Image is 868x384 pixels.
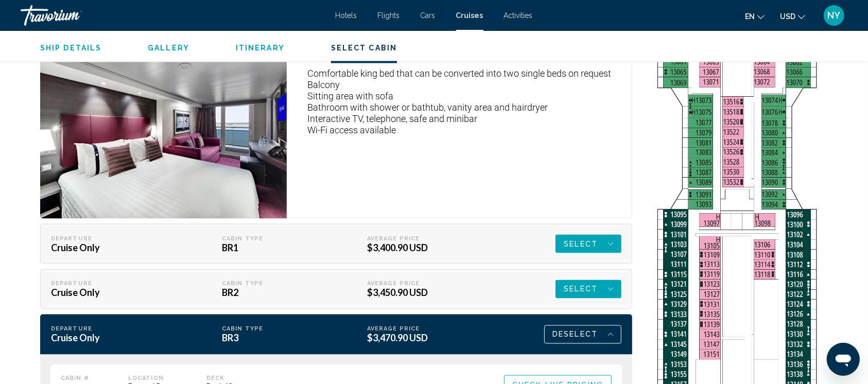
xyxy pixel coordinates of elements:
button: Select Cabin [331,43,397,53]
span: Gallery [148,44,189,52]
div: BR1 [222,242,331,253]
span: Select [564,280,598,299]
img: 1649148393.png [40,26,287,219]
div: $3,400.90 USD [367,242,476,253]
div: Cabin # [61,375,92,382]
div: Cruise Only [51,242,186,253]
div: Cabin Type [222,235,331,242]
span: Deselect [552,326,598,343]
div: Average Price [367,326,476,333]
a: Cars [421,11,436,20]
div: Location [128,375,170,382]
a: Travorium [21,5,325,26]
button: User Menu [821,5,847,26]
div: BR2 [222,287,331,299]
iframe: Кнопка запуска окна обмена сообщениями [827,343,860,376]
div: Cabin Type [222,326,331,333]
div: Average Price [367,281,476,287]
a: Cruises [456,11,483,20]
button: Select [555,280,621,299]
div: Deck [206,375,233,382]
div: Departure [51,235,186,242]
div: Cruise Only [51,287,186,299]
div: Departure [51,326,186,333]
button: Change language [745,9,765,24]
a: Activities [504,11,533,20]
div: $3,470.90 USD [367,333,476,344]
button: Ship Details [40,43,101,53]
button: Change currency [780,9,805,24]
div: Cabin Type [222,281,331,287]
div: Departure [51,281,186,287]
span: Itinerary [236,44,285,52]
button: Deselect [544,325,621,344]
a: Flights [378,11,400,20]
div: BR3 [222,333,331,344]
span: en [745,12,755,21]
span: Select Cabin [331,44,397,52]
span: NY [828,10,841,21]
div: Cruise Only [51,333,186,344]
span: Select [564,235,598,253]
a: Hotels [336,11,357,20]
button: Gallery [148,43,189,53]
div: Average Price [367,235,476,242]
span: USD [780,12,795,21]
button: Select [555,235,621,253]
div: $3,450.90 USD [367,287,476,299]
p: Comfortable king bed that can be converted into two single beds on request Balcony Sitting area w... [307,68,621,136]
span: Ship Details [40,44,101,52]
button: Itinerary [236,43,285,53]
